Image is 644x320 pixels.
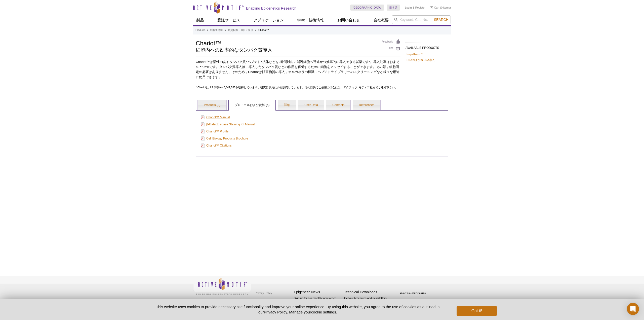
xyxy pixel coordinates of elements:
h2: Enabling Epigenetics Research [246,6,296,11]
a: 会社概要 [371,15,392,25]
img: Your Cart [430,6,433,9]
a: Privacy Policy [254,289,273,297]
a: Cart [430,6,439,9]
h4: Technical Downloads [344,290,392,294]
a: References [353,100,380,110]
a: Login [405,6,412,9]
a: 細胞生物学 [210,28,223,32]
h4: Epigenetic News [294,290,342,294]
a: Contents [326,100,350,110]
h2: AVAILABLE PRODUCTS [406,42,448,51]
a: DNAおよびmiRNA導入 [407,58,435,62]
p: This website uses cookies to provide necessary site functionality and improve your online experie... [147,304,448,315]
span: Search [434,18,449,22]
li: » [225,29,226,31]
table: Click to Verify - This site chose Symantec SSL for secure e-commerce and confidential communicati... [394,285,432,296]
a: 学術・技術情報 [294,15,327,25]
li: Chariot™ [258,29,269,31]
a: RapidTrans™ [407,52,423,56]
a: 受託サービス [214,15,243,25]
a: アプリケーション [251,15,287,25]
img: Active Motif, [193,276,251,297]
a: β-Galactosidase Staining Kit Manual [201,122,255,127]
a: User Data [298,100,324,110]
a: Feedback [382,39,400,45]
span: * ChariotはU.S.特許No.6,841,535を取得しています。研究目的用にのみ販売しています。他の目的でご使用の場合には，アクティブ･モティフ社までご連絡下さい。 [196,86,397,89]
a: お問い合わせ [334,15,363,25]
div: Open Intercom Messenger [627,303,639,315]
button: Search [432,17,450,22]
button: cookie settings [311,310,336,314]
li: » [207,29,208,31]
a: プロトコルおよび資料 (5) [229,100,275,110]
a: Register [415,6,425,9]
h2: 細胞内への効率的なタンパク質導入 [196,48,377,52]
input: Keyword, Cat. No. [392,15,451,24]
a: Chariot™ Manual [201,115,230,120]
a: Products (2) [198,100,226,110]
a: Chariot™ Profile [201,129,228,134]
a: Products [195,28,205,32]
a: ABOUT SSL CERTIFICATES [400,292,426,294]
li: » [255,29,257,31]
button: Got it! [457,306,497,316]
a: 詳細 [278,100,296,110]
p: Sign up for our monthly newsletter highlighting recent publications in the field of epigenetics. [294,296,342,313]
a: 形質転換・遺伝子発現 [228,28,253,32]
a: Chariot™ Citations [201,143,232,148]
a: [GEOGRAPHIC_DATA] [350,5,384,11]
li: | [413,5,414,11]
a: Terms & Conditions [254,297,280,304]
a: 日本語 [387,5,400,11]
p: Get our brochures and newsletters, or request them by mail. [344,296,392,309]
a: 製品 [193,15,207,25]
a: Print [382,46,400,51]
p: Chariot™は活性のあるタンパク質･ペプチド･抗体などを2時間以内に哺乳細胞へ迅速かつ効率的に導入できる試薬です*。導入効率はおよそ60〜95%です。タンパク質導入後，導入したタンパク質など... [196,59,400,80]
a: Privacy Policy [264,310,287,314]
h1: Chariot™ [196,39,377,47]
a: Cell Biology Products Brochure [201,136,248,141]
li: (0 items) [430,5,451,11]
